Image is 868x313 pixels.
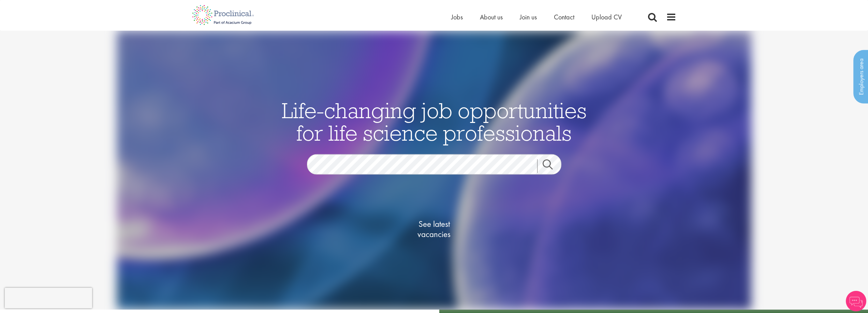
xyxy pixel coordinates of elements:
[520,13,537,21] a: Join us
[591,13,622,21] a: Upload CV
[400,219,468,239] span: See latest vacancies
[400,192,468,267] a: See latestvacancies
[282,97,587,146] span: Life-changing job opportunities for life science professionals
[5,288,92,308] iframe: reCAPTCHA
[846,291,866,311] img: Chatbot
[451,13,463,21] a: Jobs
[554,13,574,21] a: Contact
[117,31,751,310] img: candidate home
[537,159,567,173] a: Job search submit button
[480,13,503,21] a: About us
